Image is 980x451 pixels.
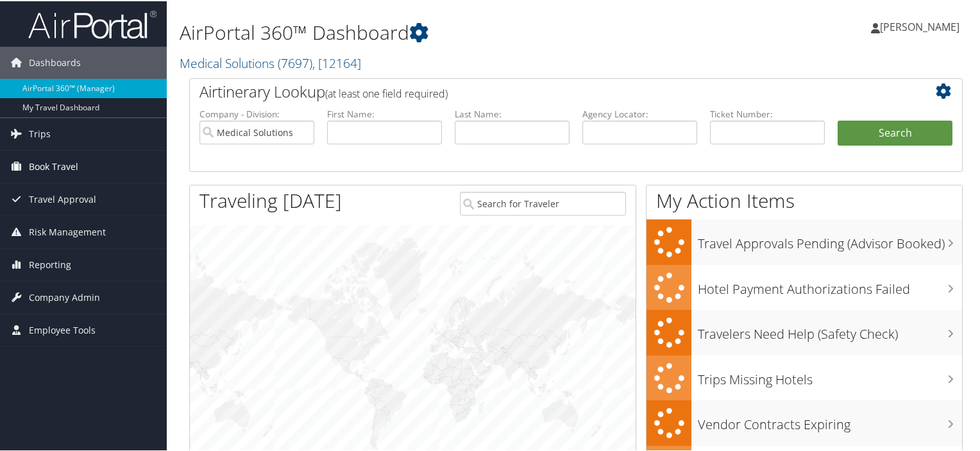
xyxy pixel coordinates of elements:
[29,248,71,280] span: Reporting
[698,273,962,297] h3: Hotel Payment Authorizations Failed
[698,408,962,432] h3: Vendor Contracts Expiring
[698,227,962,251] h3: Travel Approvals Pending (Advisor Booked)
[327,106,442,119] label: First Name:
[199,80,888,101] h2: Airtinerary Lookup
[29,149,78,182] span: Book Travel
[646,309,962,354] a: Travelers Need Help (Safety Check)
[29,215,106,247] span: Risk Management
[312,53,361,71] span: , [ 12164 ]
[646,354,962,400] a: Trips Missing Hotels
[880,19,959,33] span: [PERSON_NAME]
[871,6,972,45] a: [PERSON_NAME]
[29,182,96,214] span: Travel Approval
[199,186,342,213] h1: Traveling [DATE]
[455,106,570,119] label: Last Name:
[646,218,962,264] a: Travel Approvals Pending (Advisor Booked)
[29,46,81,78] span: Dashboards
[646,399,962,445] a: Vendor Contracts Expiring
[29,313,96,345] span: Employee Tools
[28,8,156,38] img: airportal-logo.png
[29,280,100,312] span: Company Admin
[698,363,962,387] h3: Trips Missing Hotels
[180,53,361,71] a: Medical Solutions
[698,318,962,342] h3: Travelers Need Help (Safety Check)
[278,53,312,71] span: ( 7697 )
[646,264,962,309] a: Hotel Payment Authorizations Failed
[460,191,627,214] input: Search for Traveler
[838,119,952,145] button: Search
[199,106,314,119] label: Company - Division:
[646,186,962,213] h1: My Action Items
[29,117,51,149] span: Trips
[325,85,448,99] span: (at least one field required)
[582,106,697,119] label: Agency Locator:
[710,106,825,119] label: Ticket Number:
[180,18,708,45] h1: AirPortal 360™ Dashboard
